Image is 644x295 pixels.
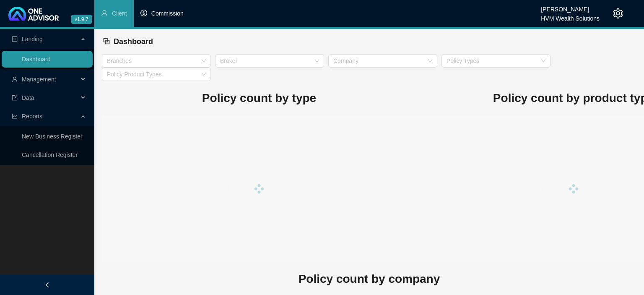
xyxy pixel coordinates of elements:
span: Management [22,76,56,83]
span: block [103,37,110,45]
span: dollar [140,10,147,16]
img: 2df55531c6924b55f21c4cf5d4484680-logo-light.svg [8,7,59,21]
span: Commission [151,10,184,17]
a: Cancellation Register [22,151,78,158]
span: Reports [22,113,42,120]
h1: Policy count by type [102,89,416,107]
div: HVM Wealth Solutions [541,11,600,21]
span: Data [22,94,34,101]
span: line-chart [12,113,18,119]
span: profile [12,36,18,42]
span: left [44,282,50,288]
span: setting [613,8,623,18]
span: Client [112,10,127,17]
h1: Policy count by company [102,270,636,288]
span: Dashboard [114,37,153,46]
span: user [12,76,18,82]
span: import [12,95,18,101]
a: New Business Register [22,133,83,140]
span: user [101,10,108,16]
a: Dashboard [22,56,51,63]
span: Landing [22,36,43,42]
div: [PERSON_NAME] [541,2,600,11]
span: v1.9.7 [71,15,92,24]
